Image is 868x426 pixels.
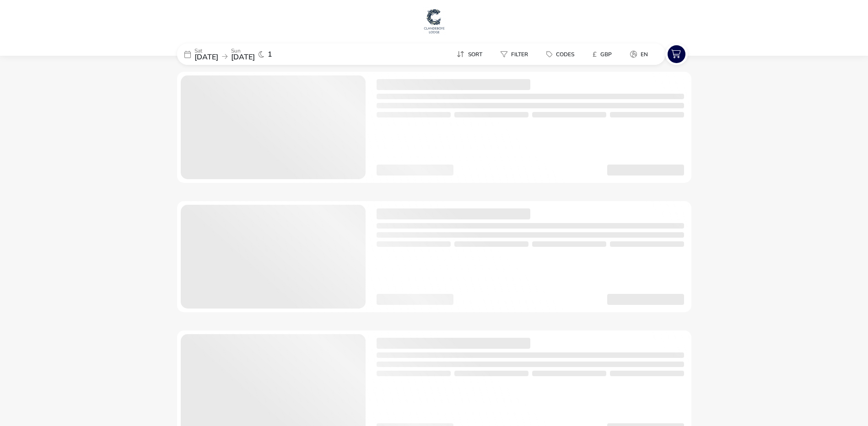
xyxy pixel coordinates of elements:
span: en [641,51,648,58]
span: Codes [556,51,574,58]
button: £GBP [585,48,619,61]
naf-pibe-menu-bar-item: Sort [449,48,493,61]
div: Sat[DATE]Sun[DATE]1 [177,43,314,65]
i: £ [593,50,597,59]
span: 1 [268,51,272,58]
button: Codes [539,48,582,61]
span: Sort [468,51,482,58]
button: Filter [493,48,535,61]
span: Filter [511,51,528,58]
naf-pibe-menu-bar-item: Codes [539,48,585,61]
span: [DATE] [231,52,255,62]
p: Sat [194,48,218,53]
naf-pibe-menu-bar-item: Filter [493,48,539,61]
p: Sun [231,48,255,53]
span: [DATE] [194,52,218,62]
naf-pibe-menu-bar-item: en [623,48,659,61]
img: Main Website [423,7,446,35]
naf-pibe-menu-bar-item: £GBP [585,48,623,61]
span: GBP [600,51,612,58]
button: en [623,48,655,61]
button: Sort [449,48,490,61]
